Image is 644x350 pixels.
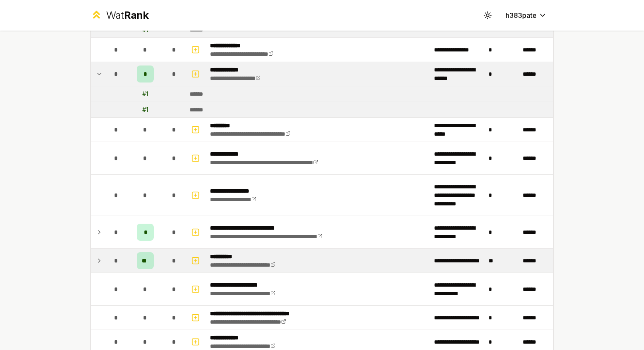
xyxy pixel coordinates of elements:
[90,9,149,22] a: WatRank
[499,8,554,23] button: h383pate
[124,9,149,21] span: Rank
[142,105,148,114] div: # 1
[506,10,537,20] span: h383pate
[106,9,149,22] div: Wat
[142,90,148,98] div: # 1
